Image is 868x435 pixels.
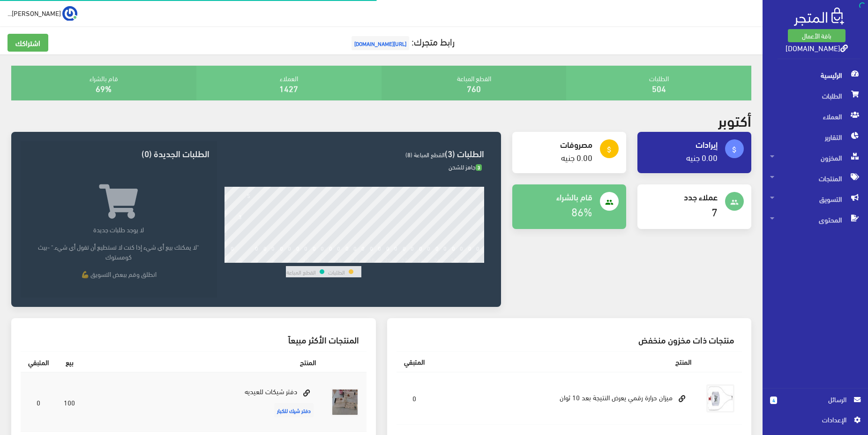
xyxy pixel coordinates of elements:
[770,85,861,106] span: الطلبات
[763,127,868,147] a: التقارير
[401,256,408,263] div: 22
[763,85,868,106] a: الطلبات
[62,6,77,21] img: ...
[82,372,323,432] td: دفتر شيكات للعيديه
[272,256,275,263] div: 6
[239,256,242,263] div: 2
[28,149,210,158] h3: الطلبات الجديدة (0)
[303,256,309,263] div: 10
[21,352,56,373] th: المتبقي
[520,192,592,201] h4: قام بالشراء
[770,127,861,147] span: التقارير
[520,139,592,149] h4: مصروفات
[711,201,718,221] a: 7
[255,256,259,263] div: 4
[770,394,861,414] a: 4 الرسائل
[718,112,751,128] h2: أكتوبر
[28,335,359,344] h3: المنتجات الأكثر مبيعاً
[397,372,432,425] td: 0
[788,29,846,42] a: باقة الأعمال
[730,145,739,154] i: attach_money
[770,106,861,127] span: العملاء
[11,371,47,406] iframe: Drift Widget Chat Controller
[336,256,342,263] div: 14
[449,161,482,172] span: جاهز للشحن
[397,352,432,372] th: المتبقي
[328,266,345,277] td: الطلبات
[28,269,210,279] p: انطلق وقم ببعض التسويق 💪
[561,149,592,165] a: 0.00 جنيه
[763,65,868,85] a: الرئيسية
[368,256,375,263] div: 18
[274,403,314,417] span: دفتر شيك للكبار
[7,7,61,19] span: [PERSON_NAME]...
[763,209,868,230] a: المحتوى
[418,256,424,263] div: 24
[770,209,861,230] span: المحتوى
[352,36,409,50] span: [URL][DOMAIN_NAME]
[349,32,455,50] a: رابط متجرك:[URL][DOMAIN_NAME]
[82,352,323,373] th: المنتج
[196,66,382,100] div: العملاء
[467,80,481,96] a: 760
[652,80,666,96] a: 504
[56,352,82,373] th: بيع
[645,139,718,149] h4: إيرادات
[404,335,735,344] h3: منتجات ذات مخزون منخفض
[786,41,848,54] a: [DOMAIN_NAME]
[28,224,210,234] p: لا يوجد طلبات جديدة
[352,256,359,263] div: 16
[7,6,77,21] a: ... [PERSON_NAME]...
[288,256,292,263] div: 8
[785,394,846,404] span: الرسائل
[279,80,298,96] a: 1427
[605,198,614,206] i: people
[7,34,48,52] a: اشتراكك
[566,66,751,100] div: الطلبات
[450,256,457,263] div: 28
[405,149,445,160] span: القطع المباعة (8)
[476,164,482,171] span: 3
[467,256,473,263] div: 30
[763,168,868,189] a: المنتجات
[770,397,777,404] span: 4
[794,8,844,26] img: .
[319,256,326,263] div: 12
[605,145,614,154] i: attach_money
[770,189,861,209] span: التسويق
[385,256,391,263] div: 20
[763,147,868,168] a: المخزون
[770,414,861,429] a: اﻹعدادات
[778,414,846,425] span: اﻹعدادات
[11,66,196,100] div: قام بالشراء
[56,372,82,432] td: 100
[571,201,592,221] a: 86%
[706,384,734,412] img: myzan-hrar-rkmy-yaard-alntyg-baad-10-thoan.jpg
[770,65,861,85] span: الرئيسية
[96,80,112,96] a: 69%
[286,266,316,277] td: القطع المباعة
[686,149,718,165] a: 0.00 جنيه
[763,106,868,127] a: العملاء
[770,147,861,168] span: المخزون
[382,66,567,100] div: القطع المباعة
[730,198,739,206] i: people
[432,352,699,372] th: المنتج
[645,192,718,201] h4: عملاء جدد
[331,388,359,416] img: dftr-shykat-llaaydyh.jpg
[434,256,441,263] div: 26
[432,372,699,425] td: ميزان حرارة رقمي يعرض النتيجة بعد 10 ثوان
[770,168,861,189] span: المنتجات
[224,149,484,158] h3: الطلبات (3)
[28,242,210,261] p: "لا يمكنك بيع أي شيء إذا كنت لا تستطيع أن تقول أي شيء." -بيث كومستوك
